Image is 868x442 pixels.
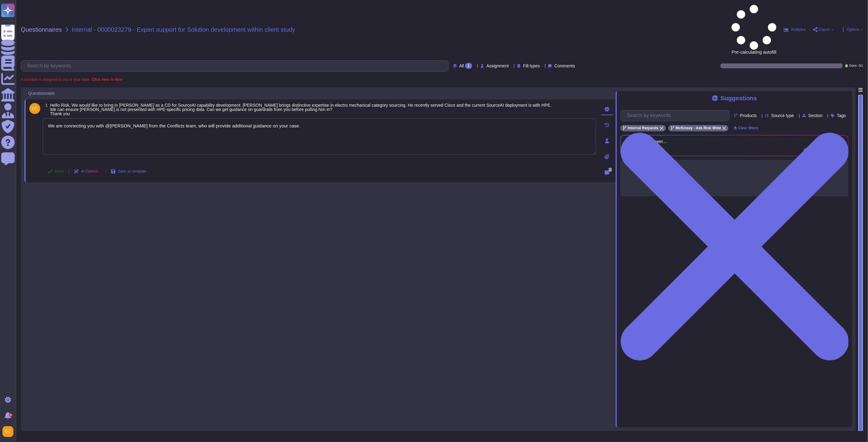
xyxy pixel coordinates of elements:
span: 0 [609,168,612,172]
span: Comments [554,64,575,68]
span: All [459,64,464,68]
span: Fill types [523,64,540,68]
span: 0 / 1 [859,64,863,67]
div: 9+ [9,413,13,417]
span: Internal - 0000023279 - Expert support for Solution development within client study [72,27,295,33]
span: Pre-calculating autofill [732,5,776,54]
span: Export [819,28,830,31]
span: 1 [43,103,48,107]
span: Questionnaire [28,91,55,95]
span: A question is assigned to you or your team. [21,78,123,81]
button: Analytics [784,27,806,32]
span: Options [847,28,859,31]
input: Search by keywords [24,61,448,71]
span: AI Options [81,169,98,173]
button: user [1,425,18,438]
span: Save as template [118,169,146,173]
textarea: We are connecting you with @[PERSON_NAME] from the Conflicts team, who will provide additional gu... [43,118,596,155]
button: Done [43,165,69,177]
b: Click here to filter [91,77,123,82]
span: Analytics [791,28,806,31]
img: user [2,426,13,437]
span: Done [55,169,64,173]
img: user [29,103,40,114]
span: Assignment [486,64,509,68]
div: 1 [465,63,472,69]
span: Questionnaires [21,27,62,33]
input: Search by keywords [624,110,729,121]
span: Hello Risk, We would like to bring in [PERSON_NAME] as a CD for SourceAI capability development. ... [50,103,552,116]
button: Save as template [106,165,151,177]
span: Done: [849,64,858,67]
